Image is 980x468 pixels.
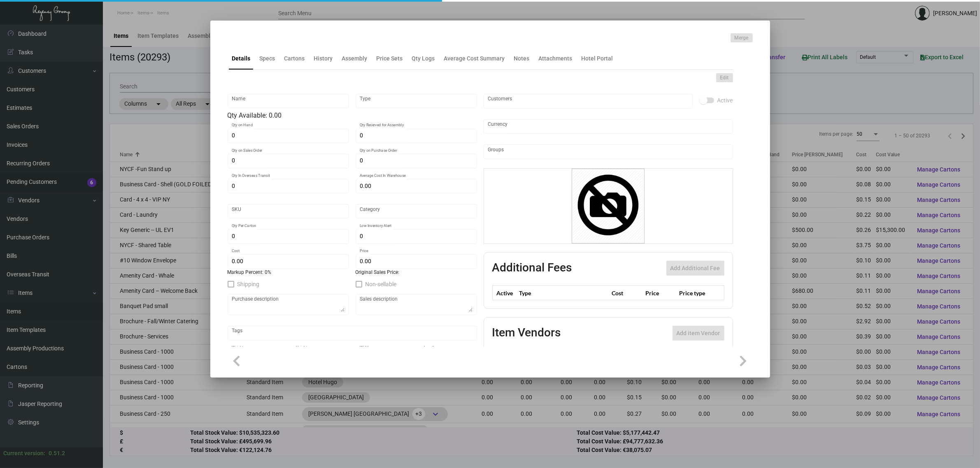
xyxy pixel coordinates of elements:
span: Active [717,95,733,105]
span: Non-sellable [365,279,397,289]
div: Hotel Portal [582,54,613,63]
span: Edit [720,74,729,81]
div: Attachments [539,54,573,63]
div: Price Sets [377,54,403,63]
div: History [314,54,333,63]
input: Add new.. [488,98,688,104]
div: Current version: [3,449,45,458]
div: Specs [260,54,275,63]
div: Details [232,54,251,63]
div: Qty Logs [412,54,435,63]
div: Assembly [342,54,368,63]
span: Add Additional Fee [670,265,720,271]
th: Cost [610,286,643,300]
h2: Additional Fees [492,261,572,276]
div: Qty Available: 0.00 [228,111,477,120]
th: Type [517,286,610,300]
button: Add item Vendor [673,326,724,341]
th: Price [643,286,677,300]
button: Add Additional Fee [666,261,724,276]
span: Merge [735,35,749,42]
h2: Item Vendors [492,326,561,341]
div: 0.51.2 [49,449,65,458]
th: Active [492,286,517,300]
input: Add new.. [488,148,729,155]
span: Add item Vendor [677,330,720,336]
div: Average Cost Summary [444,54,505,63]
th: Price type [677,286,714,300]
div: Notes [514,54,530,63]
span: Shipping [237,279,260,289]
button: Edit [716,73,733,82]
button: Merge [731,33,753,42]
div: Cartons [284,54,305,63]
